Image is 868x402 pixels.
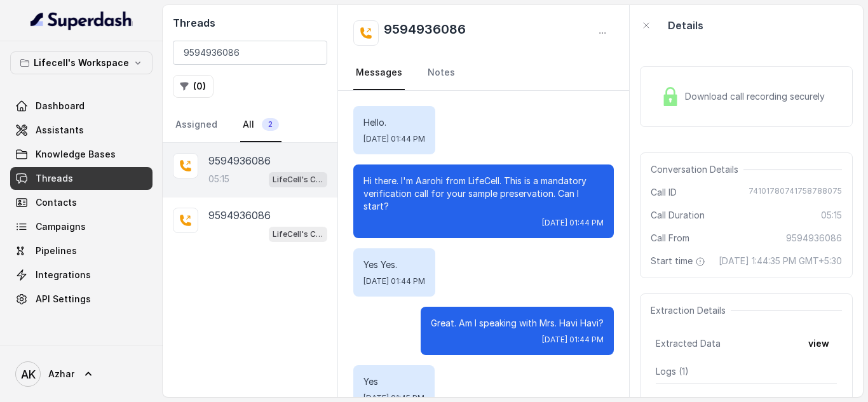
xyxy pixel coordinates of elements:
[363,258,425,271] p: Yes Yes.
[10,167,153,190] a: Threads
[36,172,73,185] span: Threads
[36,293,91,305] span: API Settings
[34,55,129,70] p: Lifecell's Workspace
[668,18,703,33] p: Details
[656,365,837,378] p: Logs ( 1 )
[363,276,425,286] span: [DATE] 01:44 PM
[10,51,153,74] button: Lifecell's Workspace
[542,218,604,228] span: [DATE] 01:44 PM
[208,173,229,185] p: 05:15
[786,232,842,245] span: 9594936086
[431,317,604,330] p: Great. Am I speaking with Mrs. Havi Havi?
[240,108,281,142] a: All2
[173,108,220,142] a: Assigned
[10,215,153,238] a: Campaigns
[363,116,425,129] p: Hello.
[801,332,837,355] button: view
[273,228,323,241] p: LifeCell's Call Assistant
[21,368,36,381] text: AK
[10,191,153,214] a: Contacts
[651,186,677,199] span: Call ID
[262,118,279,131] span: 2
[651,163,743,176] span: Conversation Details
[36,100,85,112] span: Dashboard
[384,20,466,46] h2: 9594936086
[10,264,153,286] a: Integrations
[31,10,133,30] img: light.svg
[10,119,153,142] a: Assistants
[363,375,424,388] p: Yes
[749,186,842,199] span: 74101780741758788075
[36,245,77,257] span: Pipelines
[173,75,214,98] button: (0)
[651,209,705,222] span: Call Duration
[651,304,731,317] span: Extraction Details
[173,41,327,65] input: Search by Call ID or Phone Number
[48,368,74,380] span: Azhar
[10,95,153,117] a: Dashboard
[36,269,91,281] span: Integrations
[36,124,84,137] span: Assistants
[542,335,604,345] span: [DATE] 01:44 PM
[651,232,689,245] span: Call From
[10,143,153,166] a: Knowledge Bases
[208,153,271,168] p: 9594936086
[821,209,842,222] span: 05:15
[719,255,842,267] span: [DATE] 1:44:35 PM GMT+5:30
[173,15,327,30] h2: Threads
[208,208,271,223] p: 9594936086
[36,148,116,161] span: Knowledge Bases
[10,288,153,311] a: API Settings
[363,175,604,213] p: Hi there. I'm Aarohi from LifeCell. This is a mandatory verification call for your sample preserv...
[173,108,327,142] nav: Tabs
[353,56,405,90] a: Messages
[656,337,721,350] span: Extracted Data
[651,255,708,267] span: Start time
[10,356,153,392] a: Azhar
[363,134,425,144] span: [DATE] 01:44 PM
[36,220,86,233] span: Campaigns
[36,196,77,209] span: Contacts
[685,90,830,103] span: Download call recording securely
[661,87,680,106] img: Lock Icon
[353,56,614,90] nav: Tabs
[425,56,458,90] a: Notes
[273,173,323,186] p: LifeCell's Call Assistant
[10,239,153,262] a: Pipelines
